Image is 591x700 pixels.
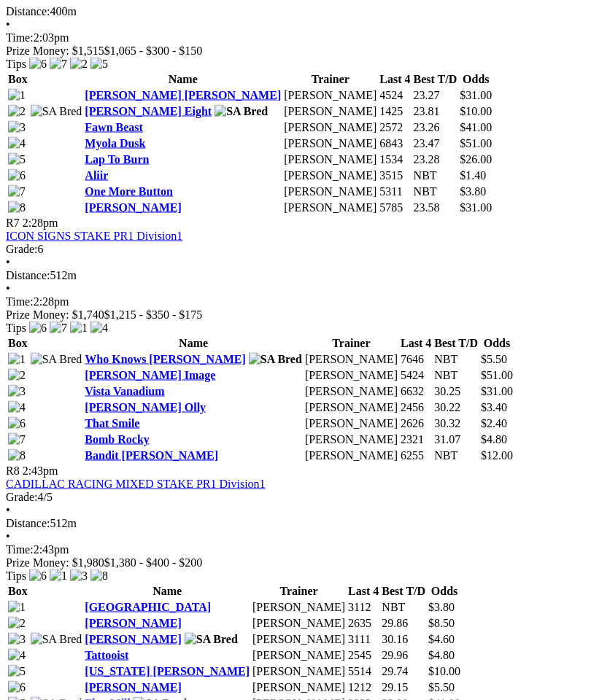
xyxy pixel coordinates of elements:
span: $4.80 [428,649,455,661]
img: SA Bred [215,105,268,118]
td: [PERSON_NAME] [283,152,377,167]
img: 2 [8,617,26,630]
td: [PERSON_NAME] [252,648,346,663]
img: 7 [50,58,67,71]
img: 6 [29,569,47,583]
td: 30.25 [433,384,479,399]
span: • [6,256,10,268]
td: 5311 [379,184,411,199]
td: 23.28 [413,152,458,167]
span: Time: [6,543,34,556]
img: 1 [8,353,26,366]
td: 30.32 [433,416,479,431]
div: Prize Money: $1,980 [6,556,585,569]
span: $5.50 [428,681,455,693]
span: Time: [6,295,34,308]
span: Tips [6,322,26,334]
td: 31.07 [433,432,479,447]
img: 6 [29,322,47,335]
span: Box [8,73,28,85]
img: SA Bred [31,353,82,366]
td: 1425 [379,104,411,119]
img: SA Bred [31,633,82,646]
span: $3.40 [481,401,507,413]
td: 2635 [347,616,379,631]
td: [PERSON_NAME] [304,352,398,367]
a: Who Knows [PERSON_NAME] [85,353,245,365]
td: NBT [433,352,479,367]
td: [PERSON_NAME] [304,384,398,399]
span: $41.00 [460,121,492,133]
div: 512m [6,517,585,530]
td: 3515 [379,168,411,183]
span: Box [8,585,28,597]
td: 23.47 [413,136,458,151]
img: 1 [8,89,26,102]
span: $26.00 [460,153,492,166]
td: 29.86 [381,616,426,631]
th: Best T/D [433,336,479,351]
span: Time: [6,31,34,44]
img: 3 [70,569,88,583]
span: 2:28pm [23,217,58,229]
th: Odds [480,336,514,351]
td: 6632 [400,384,432,399]
th: Name [84,584,250,599]
a: Aliir [85,169,108,182]
div: 400m [6,5,585,18]
span: 2:43pm [23,464,58,477]
span: Distance: [6,269,50,281]
td: 6843 [379,136,411,151]
a: Myola Dusk [85,137,145,149]
td: 29.96 [381,648,426,663]
a: [PERSON_NAME] Olly [85,401,206,413]
a: Lap To Burn [85,153,149,166]
td: NBT [381,600,426,615]
a: Vista Vanadium [85,385,164,397]
img: 6 [29,58,47,71]
span: Grade: [6,243,38,255]
td: [PERSON_NAME] [252,632,346,647]
a: [US_STATE] [PERSON_NAME] [85,665,250,677]
td: 1534 [379,152,411,167]
td: 5785 [379,201,411,215]
td: NBT [433,448,479,463]
div: 2:28pm [6,295,585,308]
img: 8 [8,449,26,462]
div: 6 [6,243,585,256]
span: $12.00 [481,449,513,462]
a: ICON SIGNS STAKE PR1 Division1 [6,230,182,242]
img: 5 [8,665,26,678]
a: That Smile [85,417,139,429]
th: Odds [428,584,461,599]
div: 2:43pm [6,543,585,556]
img: 1 [50,569,67,583]
span: Tips [6,58,26,70]
td: 2456 [400,400,432,415]
td: 4524 [379,88,411,103]
img: 4 [90,322,108,335]
span: • [6,18,10,31]
img: 7 [50,322,67,335]
td: 3112 [347,600,379,615]
td: 2321 [400,432,432,447]
a: [PERSON_NAME] [85,681,181,693]
td: [PERSON_NAME] [283,201,377,215]
td: 30.16 [381,632,426,647]
td: [PERSON_NAME] [252,664,346,679]
td: 3111 [347,632,379,647]
td: 1212 [347,680,379,695]
span: $31.00 [460,89,492,101]
span: $8.50 [428,617,455,629]
th: Best T/D [381,584,426,599]
img: 4 [8,401,26,414]
img: 4 [8,649,26,662]
span: $4.60 [428,633,455,645]
td: NBT [413,168,458,183]
td: [PERSON_NAME] [283,168,377,183]
img: 2 [8,369,26,382]
img: 8 [8,201,26,214]
img: 6 [8,681,26,694]
img: 6 [8,417,26,430]
img: 3 [8,121,26,134]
